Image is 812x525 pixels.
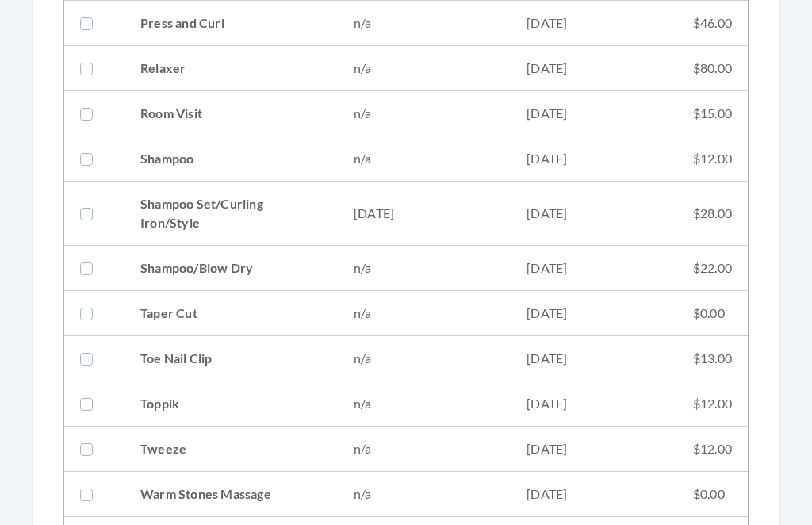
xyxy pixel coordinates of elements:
td: [DATE] [511,247,677,292]
td: n/a [338,337,511,382]
td: [DATE] [511,473,677,518]
td: n/a [338,292,511,337]
td: n/a [338,473,511,518]
td: $12.00 [677,137,748,182]
td: [DATE] [511,137,677,182]
td: [DATE] [338,182,511,247]
td: $15.00 [677,92,748,137]
td: $13.00 [677,337,748,382]
td: $12.00 [677,382,748,427]
td: [DATE] [511,337,677,382]
td: Shampoo/Blow Dry [124,247,338,292]
td: $80.00 [677,47,748,92]
td: [DATE] [511,2,677,47]
td: Shampoo [124,137,338,182]
td: Relaxer [124,47,338,92]
td: n/a [338,427,511,473]
td: [DATE] [511,382,677,427]
td: $0.00 [677,473,748,518]
td: $46.00 [677,2,748,47]
td: n/a [338,92,511,137]
td: [DATE] [511,427,677,473]
td: $22.00 [677,247,748,292]
td: Taper Cut [124,292,338,337]
td: [DATE] [511,92,677,137]
td: [DATE] [511,292,677,337]
td: Toppik [124,382,338,427]
td: Press and Curl [124,2,338,47]
td: Warm Stones Massage [124,473,338,518]
td: $28.00 [677,182,748,247]
td: [DATE] [511,47,677,92]
td: n/a [338,137,511,182]
td: Shampoo Set/Curling Iron/Style [124,182,338,247]
td: n/a [338,382,511,427]
td: n/a [338,247,511,292]
td: $12.00 [677,427,748,473]
td: Tweeze [124,427,338,473]
td: Room Visit [124,92,338,137]
td: [DATE] [511,182,677,247]
td: n/a [338,2,511,47]
td: n/a [338,47,511,92]
td: Toe Nail Clip [124,337,338,382]
td: $0.00 [677,292,748,337]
